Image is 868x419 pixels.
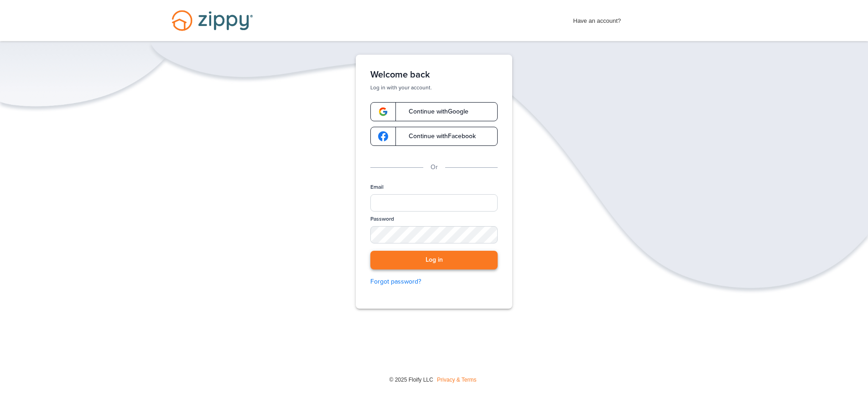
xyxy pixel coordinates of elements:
label: Email [370,183,384,191]
a: google-logoContinue withGoogle [370,102,498,121]
img: google-logo [378,107,388,117]
img: google-logo [378,131,388,141]
p: Or [431,162,438,172]
h1: Welcome back [370,69,498,80]
input: Password [370,226,498,243]
span: Continue with Facebook [400,133,476,140]
button: Log in [370,251,498,269]
span: Have an account? [573,11,621,26]
a: Privacy & Terms [437,377,476,383]
a: Forgot password? [370,277,498,287]
input: Email [370,194,498,212]
p: Log in with your account. [370,84,498,91]
label: Password [370,215,394,223]
span: Continue with Google [400,109,468,115]
span: © 2025 Floify LLC [389,377,433,383]
a: google-logoContinue withFacebook [370,127,498,146]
